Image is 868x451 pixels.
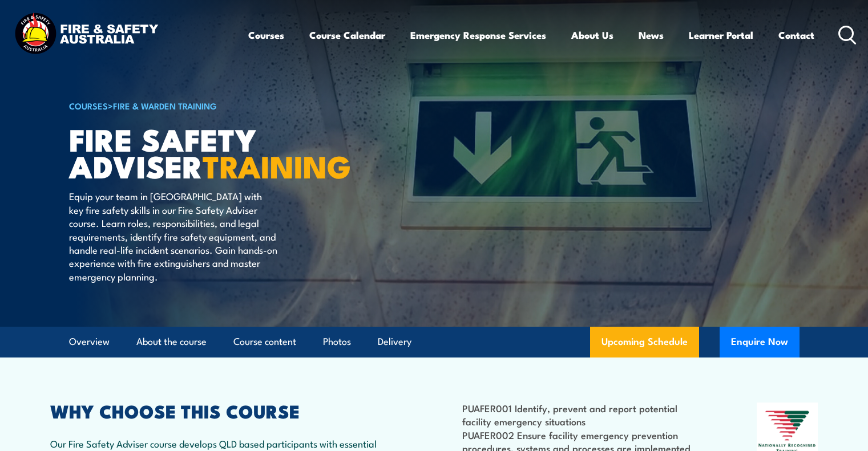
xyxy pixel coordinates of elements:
a: Learner Portal [689,20,753,50]
a: Overview [69,327,110,357]
a: Photos [323,327,351,357]
h2: WHY CHOOSE THIS COURSE [50,403,383,419]
strong: TRAINING [203,141,351,189]
h6: > [69,99,351,112]
a: News [639,20,664,50]
a: About the course [136,327,207,357]
a: COURSES [69,99,108,112]
a: Courses [248,20,284,50]
a: About Us [571,20,613,50]
button: Enquire Now [720,327,800,357]
a: Fire & Warden Training [113,99,217,112]
h1: FIRE SAFETY ADVISER [69,125,351,178]
a: Upcoming Schedule [590,327,699,357]
a: Course Calendar [309,20,385,50]
li: PUAFER001 Identify, prevent and report potential facility emergency situations [462,401,701,428]
p: Equip your team in [GEOGRAPHIC_DATA] with key fire safety skills in our Fire Safety Adviser cours... [69,189,277,283]
a: Emergency Response Services [410,20,546,50]
a: Delivery [378,327,411,357]
a: Contact [778,20,814,50]
a: Course content [233,327,296,357]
